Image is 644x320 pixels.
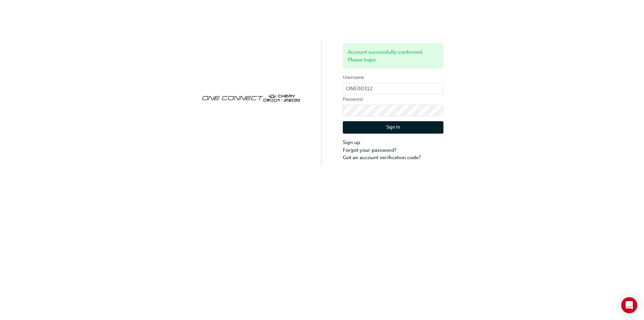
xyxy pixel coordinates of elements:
[343,154,443,162] a: Got an account verification code?
[343,139,443,146] a: Sign up
[621,297,637,313] div: Open Intercom Messenger
[343,43,443,68] div: Account successfully confirmed. Please login.
[343,74,443,82] label: Username
[343,146,443,154] a: Forgot your password?
[343,121,443,134] button: Sign In
[343,83,443,94] input: Username
[343,95,443,103] label: Password
[201,89,301,106] img: oneconnect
